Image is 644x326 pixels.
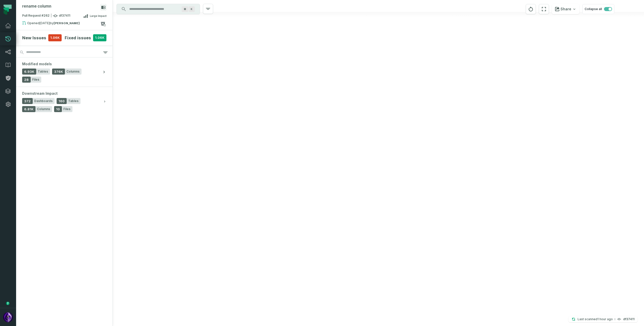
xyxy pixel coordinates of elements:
span: 376K [52,69,65,75]
span: Press ⌘ + K to focus the search bar [182,6,188,12]
button: Share [552,4,579,14]
span: Large Impact [90,14,106,18]
h4: df37411 [623,318,634,321]
span: Press ⌘ + K to focus the search bar [189,6,195,12]
span: Modified models [22,61,52,67]
a: View on bitbucket [100,21,106,27]
span: Columns [37,107,50,111]
button: New Issues1.06KFixed issues1.06K [22,34,106,41]
div: Tooltip anchor [6,301,10,306]
button: Collapse all [582,4,614,14]
span: 1.06K [48,34,62,41]
span: 6.81K [22,106,35,112]
span: Dashboards [34,99,53,103]
span: 28 [22,77,31,83]
button: Last scanned[DATE] 9:04:36 AMdf37411 [569,316,637,322]
span: Pull Request #262 df37411 [22,13,70,18]
span: Downstream Impact [22,91,58,96]
button: Downstream Impact372Dashboards160Tables6.81KColumns10Files [16,87,112,116]
span: Files [32,78,39,82]
h4: New Issues [22,35,46,41]
strong: Yaniv Bordeynik (Yaniv Bordeynik) [54,22,80,25]
span: 372 [22,98,33,104]
img: avatar of Ofir Or [3,312,13,322]
span: 10 [54,106,62,112]
button: Modified models6.93KTables376KColumns28Files [16,57,112,87]
span: Tables [68,99,78,103]
div: rename column [22,4,51,9]
span: Tables [38,70,48,74]
span: Files [63,107,70,111]
div: Opened by [22,21,100,27]
p: Last scanned [578,317,613,322]
relative-time: Sep 1, 2025, 10:41 AM GMT+3 [39,21,50,25]
h4: Fixed issues [65,35,91,41]
relative-time: Sep 2, 2025, 9:04 AM GMT+3 [597,317,613,321]
span: 160 [57,98,67,104]
span: 6.93K [22,69,36,75]
span: 1.06K [93,34,106,41]
span: Columns [66,70,79,74]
